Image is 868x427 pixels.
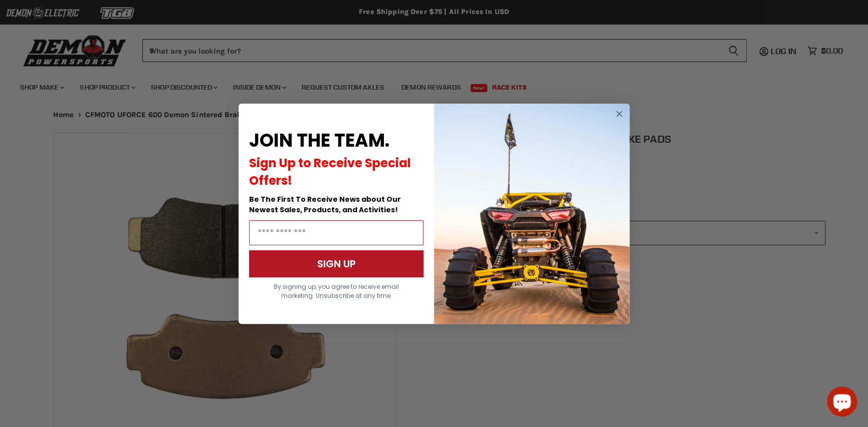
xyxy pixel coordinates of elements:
[249,155,411,189] span: Sign Up to Receive Special Offers!
[274,282,399,300] span: By signing up, you agree to receive email marketing. Unsubscribe at any time.
[249,194,401,215] span: Be The First To Receive News about Our Newest Sales, Products, and Activities!
[434,104,629,324] img: a9095488-b6e7-41ba-879d-588abfab540b.jpeg
[613,108,625,120] button: Close dialog
[249,250,423,277] button: SIGN UP
[824,386,860,419] inbox-online-store-chat: Shopify online store chat
[249,128,389,153] span: JOIN THE TEAM.
[249,220,423,245] input: Email Address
